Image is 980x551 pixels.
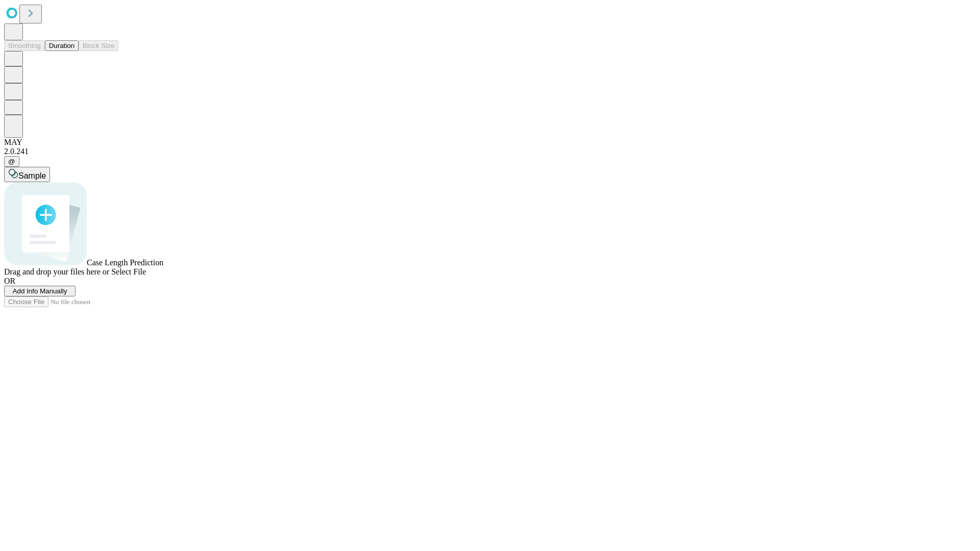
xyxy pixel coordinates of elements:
[18,171,46,180] span: Sample
[4,147,976,156] div: 2.0.241
[87,258,163,267] span: Case Length Prediction
[79,40,118,51] button: Block Size
[8,158,15,165] span: @
[4,156,19,167] button: @
[4,167,50,182] button: Sample
[4,138,976,147] div: MAY
[4,40,45,51] button: Smoothing
[4,277,15,285] span: OR
[13,287,67,295] span: Add Info Manually
[45,40,79,51] button: Duration
[111,267,146,276] span: Select File
[4,267,109,276] span: Drag and drop your files here or
[4,286,76,296] button: Add Info Manually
